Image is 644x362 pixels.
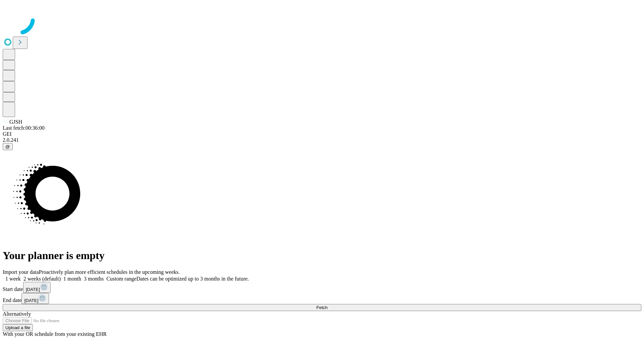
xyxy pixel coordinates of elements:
[24,298,38,303] span: [DATE]
[3,331,107,337] span: With your OR schedule from your existing EHR
[9,119,22,125] span: GJSH
[3,324,33,331] button: Upload a file
[3,143,13,150] button: @
[39,269,180,275] span: Proactively plan more efficient schedules in the upcoming weeks.
[84,276,104,282] span: 3 months
[3,249,641,262] h1: Your planner is empty
[106,276,136,282] span: Custom range
[3,137,641,143] div: 2.0.241
[3,282,641,293] div: Start date
[3,269,39,275] span: Import your data
[23,282,51,293] button: [DATE]
[3,125,45,131] span: Last fetch: 00:36:00
[137,276,249,282] span: Dates can be optimized up to 3 months in the future.
[63,276,81,282] span: 1 month
[3,131,641,137] div: GEI
[5,144,10,149] span: @
[23,276,61,282] span: 2 weeks (default)
[3,304,641,311] button: Fetch
[21,293,49,304] button: [DATE]
[26,287,40,292] span: [DATE]
[5,276,21,282] span: 1 week
[3,293,641,304] div: End date
[316,305,327,310] span: Fetch
[3,311,31,317] span: Alternatively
